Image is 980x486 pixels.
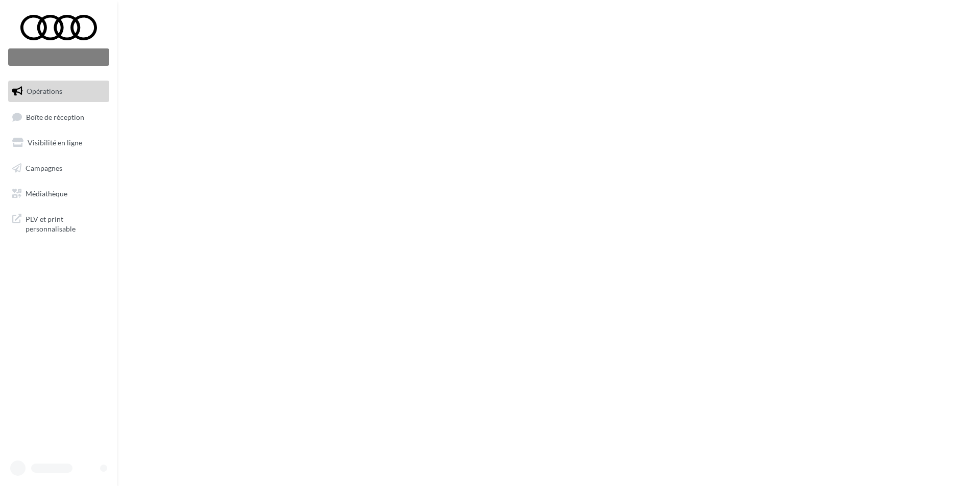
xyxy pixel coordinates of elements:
a: Boîte de réception [6,106,111,128]
a: Opérations [6,81,111,102]
span: Boîte de réception [26,112,84,121]
span: Médiathèque [26,189,67,197]
a: Visibilité en ligne [6,132,111,154]
a: PLV et print personnalisable [6,208,111,238]
span: PLV et print personnalisable [26,212,105,234]
span: Campagnes [26,164,62,172]
a: Campagnes [6,158,111,179]
a: Médiathèque [6,183,111,204]
div: Nouvelle campagne [8,48,109,66]
span: Visibilité en ligne [28,138,82,147]
span: Opérations [27,87,62,95]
